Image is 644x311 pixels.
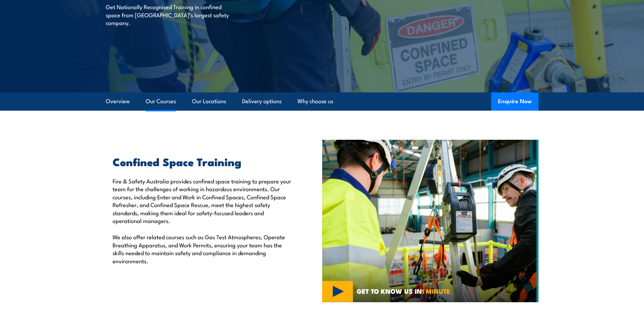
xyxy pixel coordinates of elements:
span: GET TO KNOW US IN [357,288,450,294]
p: We also offer related courses such as Gas Test Atmospheres, Operate Breathing Apparatus, and Work... [113,233,291,265]
p: Get Nationally Recognised Training in confined space from [GEOGRAPHIC_DATA]’s largest safety comp... [106,3,229,26]
a: Our Locations [192,92,226,110]
strong: 1 MINUTE [422,286,450,296]
h2: Confined Space Training [113,157,291,166]
a: Delivery options [242,92,282,110]
button: Enquire Now [491,92,539,111]
a: Overview [106,92,130,110]
p: Fire & Safety Australia provides confined space training to prepare your team for the challenges ... [113,177,291,224]
img: Confined Space Courses Australia [322,140,539,302]
a: Our Courses [146,92,176,110]
a: Why choose us [297,92,333,110]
